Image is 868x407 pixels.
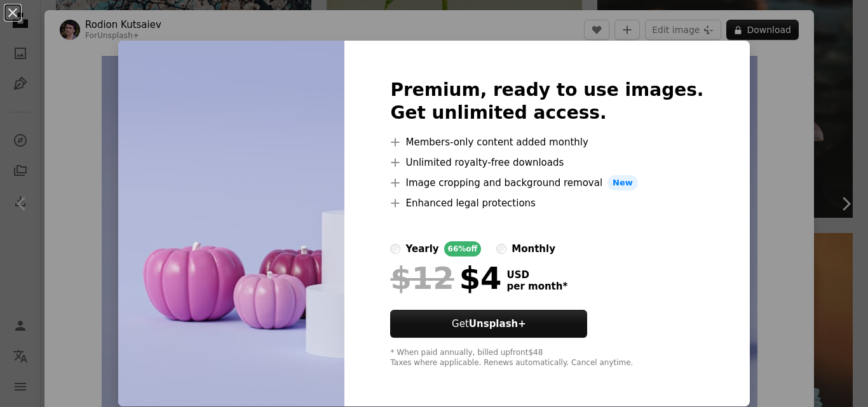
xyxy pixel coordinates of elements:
[607,175,638,190] span: New
[469,318,526,330] strong: Unsplash+
[405,241,438,257] div: yearly
[390,262,454,295] span: $12
[390,175,703,190] li: Image cropping and background removal
[390,348,703,368] div: * When paid annually, billed upfront $48 Taxes where applicable. Renews automatically. Cancel any...
[118,41,344,406] img: premium_photo-1667083707348-76286ff6a15a
[390,310,587,338] button: GetUnsplash+
[390,262,501,295] div: $4
[390,155,703,170] li: Unlimited royalty-free downloads
[390,135,703,150] li: Members-only content added monthly
[390,244,400,254] input: yearly66%off
[390,196,703,211] li: Enhanced legal protections
[496,244,506,254] input: monthly
[506,281,567,292] span: per month *
[444,241,482,257] div: 66% off
[390,79,703,124] h2: Premium, ready to use images. Get unlimited access.
[506,269,567,281] span: USD
[512,241,555,257] div: monthly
